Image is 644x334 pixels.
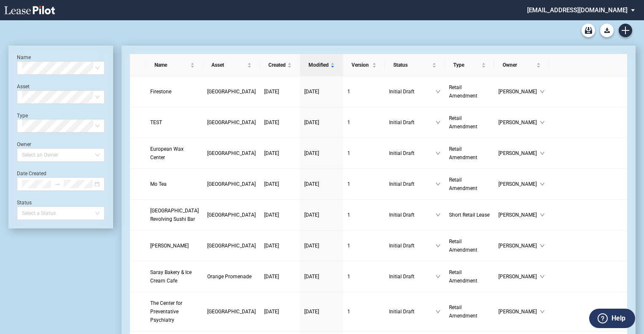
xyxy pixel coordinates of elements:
[540,212,545,217] span: down
[17,113,28,119] label: Type
[540,120,545,125] span: down
[264,274,279,280] span: [DATE]
[347,118,381,127] a: 1
[389,180,436,188] span: Initial Draft
[207,87,256,96] a: [GEOGRAPHIC_DATA]
[436,212,441,217] span: down
[260,54,300,76] th: Created
[449,303,490,320] a: Retail Amendment
[150,300,182,323] span: The Center for Preventative Psychiatry
[352,61,371,69] span: Version
[304,307,339,316] a: [DATE]
[264,87,296,96] a: [DATE]
[304,119,319,125] span: [DATE]
[540,182,545,187] span: down
[436,89,441,94] span: down
[211,61,246,69] span: Asset
[612,313,625,324] label: Help
[498,272,540,281] span: [PERSON_NAME]
[54,181,60,187] span: to
[264,243,279,249] span: [DATE]
[347,87,381,96] a: 1
[347,181,350,187] span: 1
[347,211,381,219] a: 1
[436,182,441,187] span: down
[449,212,490,218] span: Short Retail Lease
[445,54,494,76] th: Type
[449,237,490,254] a: Retail Amendment
[436,274,441,279] span: down
[498,118,540,127] span: [PERSON_NAME]
[347,89,350,95] span: 1
[308,61,329,69] span: Modified
[347,150,350,156] span: 1
[498,149,540,157] span: [PERSON_NAME]
[449,239,477,253] span: Retail Amendment
[449,115,477,130] span: Retail Amendment
[264,309,279,315] span: [DATE]
[498,307,540,316] span: [PERSON_NAME]
[347,180,381,188] a: 1
[264,150,279,156] span: [DATE]
[207,211,256,219] a: [GEOGRAPHIC_DATA]
[207,89,256,95] span: Loch Raven Plaza
[207,274,252,280] span: Orange Promenade
[150,180,199,188] a: Mo Tea
[540,309,545,314] span: down
[150,242,199,250] a: [PERSON_NAME]
[449,176,490,193] a: Retail Amendment
[503,61,535,69] span: Owner
[498,211,540,219] span: [PERSON_NAME]
[389,307,436,316] span: Initial Draft
[449,84,477,99] span: Retail Amendment
[207,242,256,250] a: [GEOGRAPHIC_DATA]
[150,243,189,249] span: Ashley Boutique
[449,146,477,160] span: Retail Amendment
[304,212,319,218] span: [DATE]
[619,24,632,37] a: Create new document
[150,89,171,95] span: Firestone
[347,242,381,250] a: 1
[347,243,350,249] span: 1
[264,307,296,316] a: [DATE]
[494,54,549,76] th: Owner
[498,242,540,250] span: [PERSON_NAME]
[150,146,184,160] span: European Wax Center
[436,243,441,248] span: down
[436,120,441,125] span: down
[264,118,296,127] a: [DATE]
[304,242,339,250] a: [DATE]
[150,208,199,222] span: Shinjuku Station Revolving Sushi Bar
[540,151,545,156] span: down
[17,141,31,147] label: Owner
[207,243,256,249] span: College Plaza
[304,149,339,157] a: [DATE]
[389,87,436,96] span: Initial Draft
[449,145,490,162] a: Retail Amendment
[304,272,339,281] a: [DATE]
[453,61,480,69] span: Type
[389,272,436,281] span: Initial Draft
[150,299,199,324] a: The Center for Preventative Psychiatry
[150,268,199,285] a: Saray Bakery & Ice Cream Cafe
[207,149,256,157] a: [GEOGRAPHIC_DATA]
[150,145,199,162] a: European Wax Center
[17,84,30,90] label: Asset
[146,54,203,76] th: Name
[449,304,477,319] span: Retail Amendment
[207,180,256,188] a: [GEOGRAPHIC_DATA]
[264,211,296,219] a: [DATE]
[304,150,319,156] span: [DATE]
[540,243,545,248] span: down
[207,272,256,281] a: Orange Promenade
[598,24,616,37] md-menu: Download Blank Form List
[304,243,319,249] span: [DATE]
[264,119,279,125] span: [DATE]
[589,309,635,328] button: Help
[54,181,60,187] span: swap-right
[449,268,490,285] a: Retail Amendment
[449,83,490,100] a: Retail Amendment
[449,177,477,191] span: Retail Amendment
[347,307,381,316] a: 1
[304,211,339,219] a: [DATE]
